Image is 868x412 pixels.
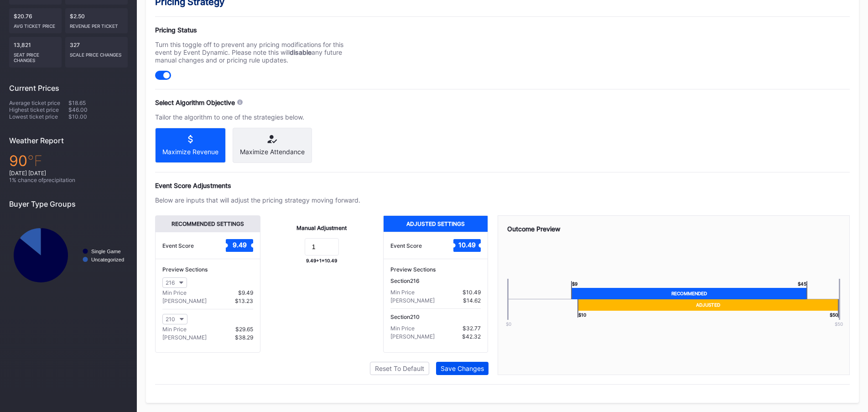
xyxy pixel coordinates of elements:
div: Turn this toggle off to prevent any pricing modifications for this event by Event Dynamic. Please... [155,41,360,64]
div: Preview Sections [390,266,481,273]
div: Min Price [162,289,187,296]
div: 13,821 [9,37,62,68]
div: Maximize Attendance [240,148,305,156]
div: $ 45 [798,281,807,288]
div: Maximize Revenue [162,148,218,156]
div: $ 9 [571,281,577,288]
span: ℉ [27,152,42,170]
div: Highest ticket price [9,106,68,113]
div: $10.49 [463,289,481,296]
div: Buyer Type Groups [9,199,128,209]
div: [PERSON_NAME] [390,297,435,304]
div: $ 10 [577,311,586,318]
div: seat price changes [14,48,57,63]
div: $38.29 [235,334,253,341]
div: $32.77 [463,325,481,332]
div: Event Score Adjustments [155,182,850,189]
div: Weather Report [9,136,128,145]
div: Avg ticket price [14,20,57,29]
div: $ 50 [830,311,839,318]
div: scale price changes [70,48,124,57]
div: Manual Adjustment [296,224,347,231]
div: Revenue per ticket [70,20,124,29]
div: Min Price [390,289,415,296]
div: $13.23 [235,297,253,304]
div: 9.49 + 1 = 10.49 [306,258,337,263]
div: 90 [9,152,128,170]
div: $42.32 [462,333,481,340]
div: 327 [65,37,128,68]
div: $0 [493,321,525,327]
div: Preview Sections [162,266,253,273]
strong: disable [290,48,312,56]
div: Below are inputs that will adjust the pricing strategy moving forward. [155,196,360,204]
div: Event Score [390,242,422,249]
div: $2.50 [65,8,128,33]
div: Pricing Status [155,26,360,34]
div: [DATE] [DATE] [9,170,128,177]
div: Average ticket price [9,99,68,106]
button: 210 [162,314,187,324]
div: Outcome Preview [507,225,841,233]
div: Event Score [162,242,194,249]
text: 10.49 [458,241,476,249]
div: Select Algorithm Objective [155,99,235,106]
div: $20.76 [9,8,62,33]
div: $9.49 [238,289,253,296]
div: Section 210 [390,313,481,320]
div: $10.00 [68,113,128,120]
div: $ 50 [823,321,855,327]
svg: Chart title [9,215,128,295]
button: 216 [162,277,187,288]
div: Recommended Settings [156,216,260,232]
div: Min Price [162,326,187,333]
div: Section 216 [390,277,481,284]
div: [PERSON_NAME] [162,334,207,341]
div: 1 % chance of precipitation [9,177,128,183]
div: Current Prices [9,83,128,93]
button: Reset To Default [370,362,429,375]
text: 9.49 [232,241,246,249]
div: Lowest ticket price [9,113,68,120]
div: $29.65 [235,326,253,333]
div: Adjusted Settings [384,216,488,232]
div: Min Price [390,325,415,332]
div: $18.65 [68,99,128,106]
div: $14.62 [463,297,481,304]
div: Adjusted [577,299,839,311]
div: $46.00 [68,106,128,113]
div: 210 [166,316,175,323]
div: Tailor the algorithm to one of the strategies below. [155,113,360,121]
div: Save Changes [441,365,484,372]
text: Single Game [91,249,121,254]
div: [PERSON_NAME] [162,297,207,304]
div: 216 [166,279,175,286]
text: Uncategorized [91,257,124,262]
div: Reset To Default [375,365,424,372]
button: Save Changes [436,362,489,375]
div: Recommended [571,288,807,299]
div: [PERSON_NAME] [390,333,435,340]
